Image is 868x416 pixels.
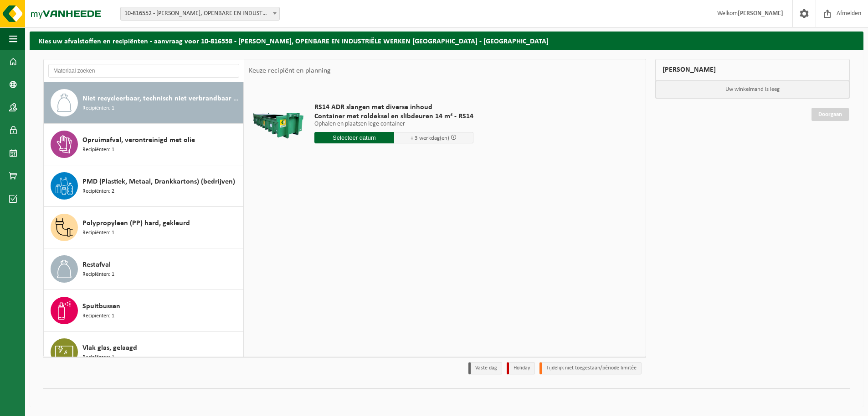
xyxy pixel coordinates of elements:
[44,290,244,332] button: Spuitbussen Recipiënten: 1
[82,176,235,187] span: PMD (Plastiek, Metaal, Drankkartons) (bedrijven)
[82,93,241,104] span: Niet recycleerbaar, technisch niet verbrandbaar afval (brandbaar)
[507,362,535,374] li: Holiday
[244,59,335,82] div: Keuze recipiënt en planning
[314,132,394,143] input: Selecteer datum
[82,135,195,146] span: Opruimafval, verontreinigd met olie
[44,332,244,373] button: Vlak glas, gelaagd Recipiënten: 1
[44,82,244,124] button: Niet recycleerbaar, technisch niet verbrandbaar afval (brandbaar) Recipiënten: 1
[82,301,120,312] span: Spuitbussen
[82,353,114,362] span: Recipiënten: 1
[82,146,114,154] span: Recipiënten: 1
[82,259,111,270] span: Restafval
[82,104,114,113] span: Recipiënten: 1
[82,270,114,279] span: Recipiënten: 1
[82,229,114,237] span: Recipiënten: 1
[44,124,244,165] button: Opruimafval, verontreinigd met olie Recipiënten: 1
[82,187,114,196] span: Recipiënten: 2
[411,135,449,141] span: + 3 werkdag(en)
[82,312,114,321] span: Recipiënten: 1
[314,103,473,112] span: RS14 ADR slangen met diverse inhoud
[314,112,473,121] span: Container met roldeksel en slibdeuren 14 m³ - RS14
[82,218,190,229] span: Polypropyleen (PP) hard, gekleurd
[30,32,863,49] h2: Kies uw afvalstoffen en recipiënten - aanvraag voor 10-816558 - [PERSON_NAME], OPENBARE EN INDUST...
[468,362,502,374] li: Vaste dag
[44,248,244,290] button: Restafval Recipiënten: 1
[539,362,642,374] li: Tijdelijk niet toegestaan/période limitée
[48,64,239,78] input: Materiaal zoeken
[655,59,850,81] div: [PERSON_NAME]
[82,342,137,353] span: Vlak glas, gelaagd
[44,165,244,207] button: PMD (Plastiek, Metaal, Drankkartons) (bedrijven) Recipiënten: 2
[121,7,279,20] span: 10-816552 - VICTOR PEETERS, OPENBARE EN INDUSTRIËLE WERKEN HERENTALS - HERENTALS
[738,10,783,17] strong: [PERSON_NAME]
[656,81,850,98] p: Uw winkelmand is leeg
[812,108,849,121] a: Doorgaan
[44,207,244,248] button: Polypropyleen (PP) hard, gekleurd Recipiënten: 1
[314,121,473,127] p: Ophalen en plaatsen lege container
[120,7,280,21] span: 10-816552 - VICTOR PEETERS, OPENBARE EN INDUSTRIËLE WERKEN HERENTALS - HERENTALS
